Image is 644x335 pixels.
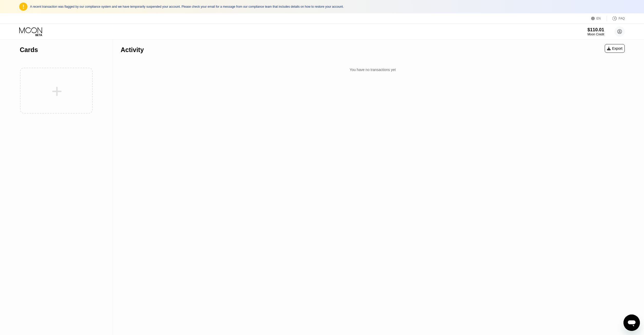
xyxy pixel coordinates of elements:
[607,46,622,50] div: Export
[20,46,38,54] div: Cards
[121,46,144,54] div: Activity
[121,65,625,74] div: You have no transactions yet
[588,27,604,33] div: $110.01
[30,5,625,8] div: A recent transaction was flagged by our compliance system and we have temporarily suspended your ...
[623,314,640,331] iframe: Button to launch messaging window
[605,44,625,53] div: Export
[591,16,607,21] div: EN
[607,16,625,21] div: FAQ
[588,27,604,36] div: $110.01Moon Credit
[619,17,625,20] div: FAQ
[597,17,601,20] div: EN
[588,33,604,36] div: Moon Credit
